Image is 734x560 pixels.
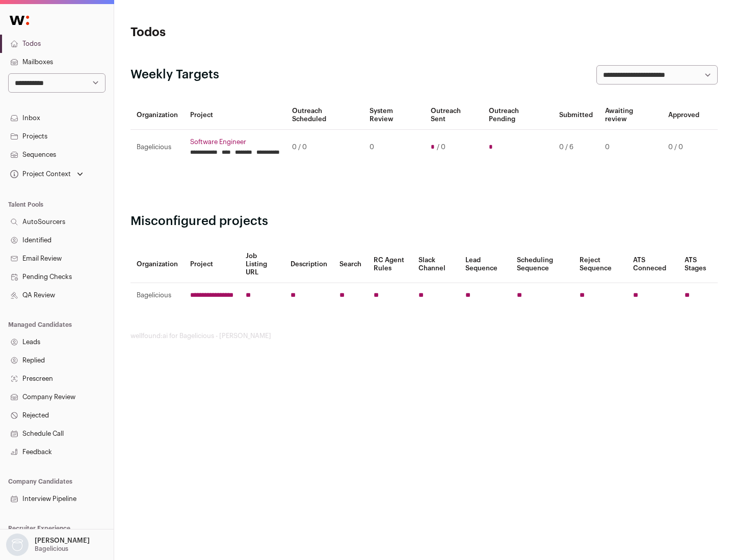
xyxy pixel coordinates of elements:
[240,246,284,283] th: Job Listing URL
[130,67,219,83] h2: Weekly Targets
[130,283,184,308] td: Bagelicious
[599,101,662,130] th: Awaiting review
[130,101,184,130] th: Organization
[130,332,718,340] footer: wellfound:ai for Bagelicious - [PERSON_NAME]
[511,246,573,283] th: Scheduling Sequence
[190,138,280,146] a: Software Engineer
[363,101,424,130] th: System Review
[553,130,599,165] td: 0 / 6
[599,130,662,165] td: 0
[363,130,424,165] td: 0
[368,246,412,283] th: RC Agent Rules
[483,101,553,130] th: Outreach Pending
[437,143,445,151] span: / 0
[284,246,333,283] th: Description
[662,130,705,165] td: 0 / 0
[4,10,35,31] img: Wellfound
[130,246,184,283] th: Organization
[459,246,511,283] th: Lead Sequence
[425,101,483,130] th: Outreach Sent
[130,213,718,230] h2: Misconfigured projects
[184,101,286,130] th: Project
[286,130,363,165] td: 0 / 0
[286,101,363,130] th: Outreach Scheduled
[678,246,718,283] th: ATS Stages
[553,101,599,130] th: Submitted
[8,167,85,181] button: Open dropdown
[6,534,29,556] img: nopic.png
[130,130,184,165] td: Bagelicious
[627,246,678,283] th: ATS Conneced
[35,545,68,553] p: Bagelicious
[412,246,459,283] th: Slack Channel
[35,537,90,545] p: [PERSON_NAME]
[8,170,71,178] div: Project Context
[4,534,92,556] button: Open dropdown
[184,246,240,283] th: Project
[130,24,326,41] h1: Todos
[662,101,705,130] th: Approved
[573,246,627,283] th: Reject Sequence
[333,246,368,283] th: Search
